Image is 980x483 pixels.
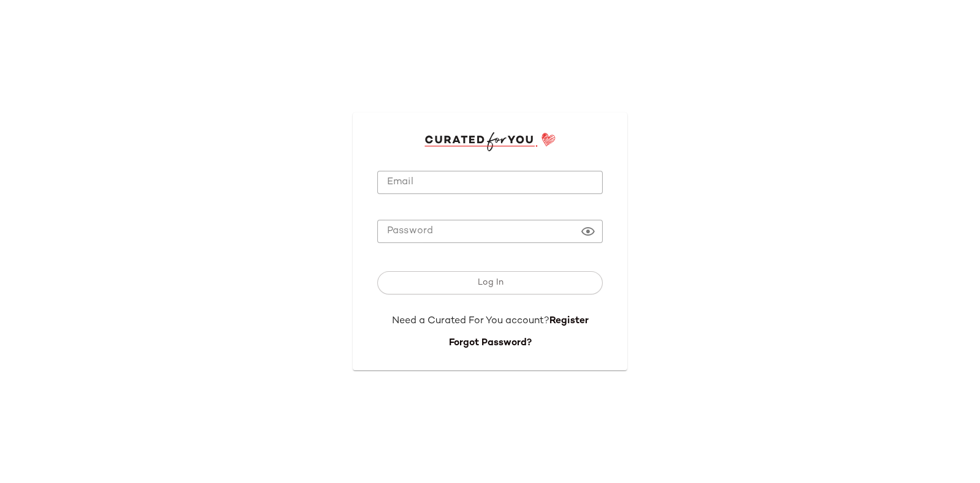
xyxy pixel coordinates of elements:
[392,316,549,326] span: Need a Curated For You account?
[424,132,556,151] img: cfy_login_logo.DGdB1djN.svg
[449,338,532,348] a: Forgot Password?
[477,278,503,288] span: Log In
[549,316,589,326] a: Register
[377,271,603,294] button: Log In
